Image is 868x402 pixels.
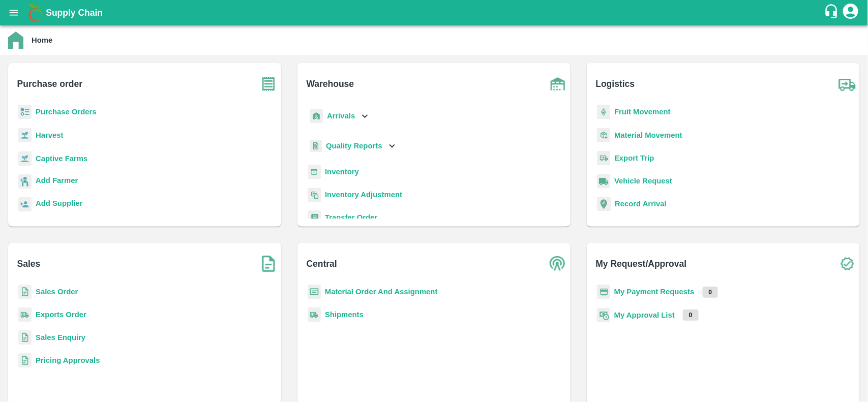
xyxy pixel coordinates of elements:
img: inventory [308,188,321,202]
a: Inventory Adjustment [325,191,402,199]
a: Material Movement [614,131,682,139]
a: Record Arrival [615,200,667,208]
img: shipments [18,307,32,322]
img: payment [597,285,610,299]
img: harvest [18,151,32,166]
div: Quality Reports [308,136,398,157]
img: reciept [18,105,32,119]
b: Logistics [596,77,635,91]
img: delivery [597,151,610,166]
a: Exports Order [36,311,86,319]
b: Quality Reports [326,142,382,150]
img: purchase [256,71,281,97]
div: account of current user [842,2,860,23]
img: material [597,128,610,143]
a: Sales Order [36,288,78,296]
a: My Payment Requests [614,288,695,296]
img: home [8,32,23,49]
img: qualityReport [310,140,322,152]
a: My Approval List [614,311,675,319]
b: Purchase order [17,77,82,91]
a: Vehicle Request [614,177,672,185]
a: Pricing Approvals [36,356,100,364]
img: soSales [256,251,281,276]
img: harvest [18,128,32,143]
img: supplier [18,197,32,212]
b: Add Supplier [36,199,82,207]
a: Transfer Order [325,213,377,222]
div: customer-support [824,4,842,22]
img: sales [18,285,32,299]
img: farmer [18,174,32,189]
b: Add Farmer [36,176,78,184]
img: sales [18,330,32,345]
img: logo [25,3,46,23]
a: Add Farmer [36,175,78,189]
img: central [545,251,571,276]
a: Material Order And Assignment [325,288,438,296]
img: whInventory [308,165,321,179]
img: approval [597,307,610,323]
img: centralMaterial [308,285,321,299]
img: recordArrival [597,197,611,211]
p: 0 [683,310,699,321]
div: Arrivals [308,105,371,128]
a: Supply Chain [46,6,824,20]
img: fruit [597,105,610,119]
b: Warehouse [307,77,354,91]
img: whTransfer [308,210,321,225]
img: whArrival [310,109,323,123]
a: Purchase Orders [36,108,97,116]
b: Arrivals [327,112,355,120]
img: check [834,251,860,276]
b: Central [307,257,337,271]
a: Add Supplier [36,198,82,211]
button: open drawer [2,1,25,24]
b: Home [32,36,52,44]
a: Captive Farms [36,154,87,163]
p: 0 [703,287,719,298]
a: Fruit Movement [614,108,671,116]
a: Harvest [36,131,63,139]
a: Sales Enquiry [36,333,85,342]
img: shipments [308,307,321,322]
img: warehouse [545,71,571,97]
a: Inventory [325,168,359,176]
a: Shipments [325,311,364,319]
a: Export Trip [614,154,654,162]
img: vehicle [597,174,610,189]
b: Supply Chain [46,8,103,18]
img: truck [834,71,860,97]
b: Sales [17,257,41,271]
b: My Request/Approval [596,257,687,271]
img: sales [18,353,32,368]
